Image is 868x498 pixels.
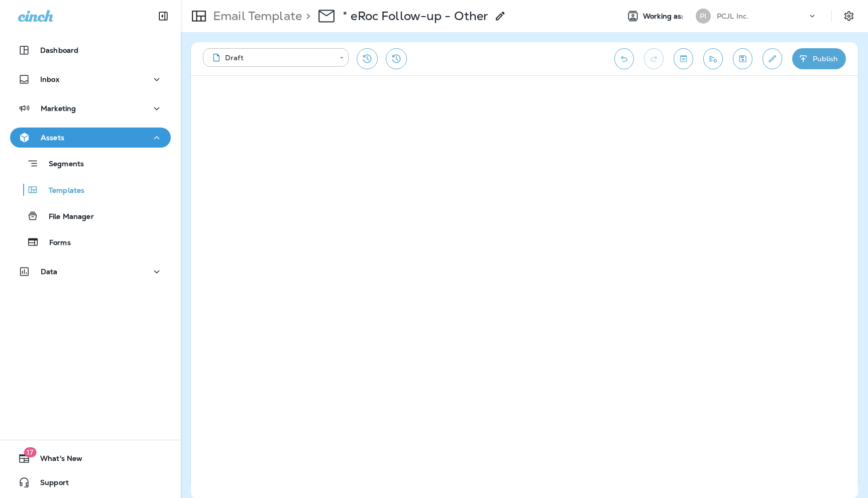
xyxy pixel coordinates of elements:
button: View Changelog [386,48,407,69]
button: Support [10,472,171,492]
button: Edit details [763,48,782,69]
button: Templates [10,179,171,200]
button: Restore from previous version [357,48,378,69]
button: Segments [10,153,171,174]
div: Draft [210,53,333,63]
p: Email Template [209,9,302,24]
button: Undo [614,48,634,69]
button: File Manager [10,205,171,226]
span: Support [30,478,69,490]
p: Dashboard [40,46,78,54]
p: Segments [39,160,84,170]
p: Assets [41,134,64,142]
p: PCJL Inc. [717,12,748,20]
p: File Manager [39,212,94,222]
p: Inbox [40,75,59,83]
span: What's New [30,454,82,466]
button: Save [733,48,752,69]
span: Working as: [643,12,686,21]
p: Forms [39,238,71,248]
p: Templates [39,186,84,196]
span: 17 [24,447,36,457]
button: 17What's New [10,448,171,468]
button: Toggle preview [674,48,693,69]
p: Marketing [41,104,76,112]
button: Collapse Sidebar [149,6,177,26]
button: Inbox [10,69,171,89]
button: Publish [792,48,846,69]
button: Data [10,262,171,282]
button: Assets [10,128,171,148]
button: Send test email [703,48,723,69]
p: * eRoc Follow-up - Other [343,9,488,24]
button: Marketing [10,98,171,118]
button: Settings [840,7,858,25]
p: Data [41,268,58,276]
button: Dashboard [10,40,171,60]
div: PI [696,9,711,24]
p: > [302,9,310,24]
button: Forms [10,231,171,253]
